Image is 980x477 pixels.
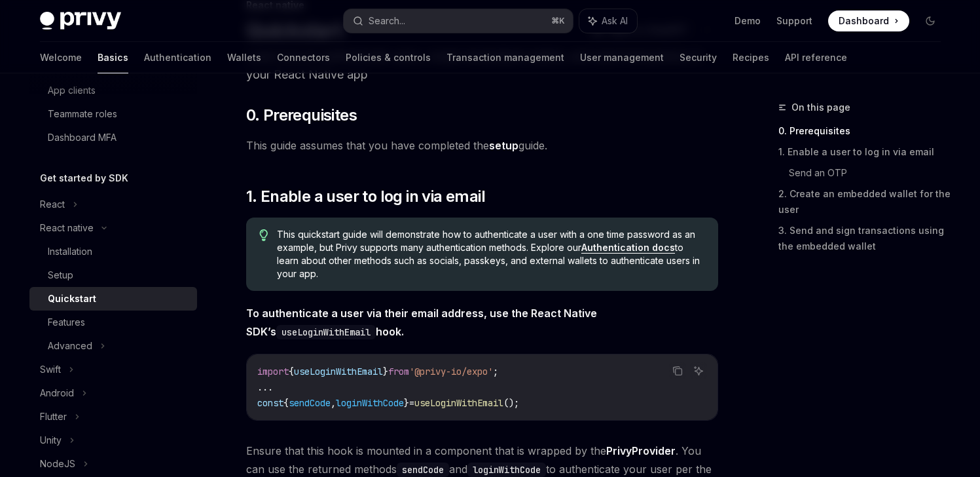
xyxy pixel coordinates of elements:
[388,366,409,377] span: from
[383,366,388,377] span: }
[48,130,117,145] div: Dashboard MFA
[606,444,676,458] a: PrivyProvider
[446,42,564,73] a: Transaction management
[680,42,717,73] a: Security
[397,463,449,477] code: sendCode
[48,244,92,259] div: Installation
[369,13,405,29] div: Search...
[336,397,404,409] span: loginWithCode
[29,311,197,334] a: Features
[29,126,197,149] a: Dashboard MFA
[289,366,294,377] span: {
[839,14,889,28] span: Dashboard
[294,366,383,377] span: useLoginWithEmail
[144,42,211,73] a: Authentication
[40,409,67,425] div: Flutter
[785,42,847,73] a: API reference
[289,397,331,409] span: sendCode
[789,162,951,183] a: Send an OTP
[778,220,951,257] a: 3. Send and sign transactions using the embedded wallet
[257,381,273,393] span: ...
[690,362,707,379] button: Ask AI
[409,366,493,377] span: '@privy-io/expo'
[733,42,769,73] a: Recipes
[778,142,951,162] a: 1. Enable a user to log in via email
[98,42,128,73] a: Basics
[40,42,82,73] a: Welcome
[409,397,414,409] span: =
[276,325,376,339] code: useLoginWithEmail
[48,291,96,307] div: Quickstart
[346,42,431,73] a: Policies & controls
[40,12,121,30] img: dark logo
[489,139,518,153] a: setup
[40,456,75,472] div: NodeJS
[48,267,73,283] div: Setup
[791,100,850,115] span: On this page
[246,307,597,338] strong: To authenticate a user via their email address, use the React Native SDK’s hook.
[48,315,85,330] div: Features
[404,397,409,409] span: }
[40,362,61,377] div: Swift
[344,9,573,33] button: Search...⌘K
[669,362,686,379] button: Copy the contents from the code block
[40,197,65,212] div: React
[551,16,565,26] span: ⌘ K
[259,229,268,241] svg: Tip
[602,14,628,28] span: Ask AI
[246,136,718,155] span: This guide assumes that you have completed the guide.
[246,186,485,207] span: 1. Enable a user to log in via email
[920,10,941,31] button: Toggle dark mode
[414,397,503,409] span: useLoginWithEmail
[29,287,197,311] a: Quickstart
[227,42,261,73] a: Wallets
[40,432,62,448] div: Unity
[580,42,664,73] a: User management
[579,9,637,33] button: Ask AI
[257,366,289,377] span: import
[48,106,117,122] div: Teammate roles
[776,14,812,28] a: Support
[40,170,128,186] h5: Get started by SDK
[29,240,197,263] a: Installation
[503,397,519,409] span: ();
[331,397,336,409] span: ,
[467,463,546,477] code: loginWithCode
[581,242,675,254] a: Authentication docs
[246,105,357,126] span: 0. Prerequisites
[493,366,498,377] span: ;
[40,220,94,236] div: React native
[828,10,909,31] a: Dashboard
[283,397,289,409] span: {
[277,42,330,73] a: Connectors
[778,183,951,220] a: 2. Create an embedded wallet for the user
[735,14,761,28] a: Demo
[257,397,283,409] span: const
[29,102,197,126] a: Teammate roles
[778,121,951,142] a: 0. Prerequisites
[40,385,74,401] div: Android
[48,338,92,354] div: Advanced
[277,228,704,280] span: This quickstart guide will demonstrate how to authenticate a user with a one time password as an ...
[29,263,197,287] a: Setup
